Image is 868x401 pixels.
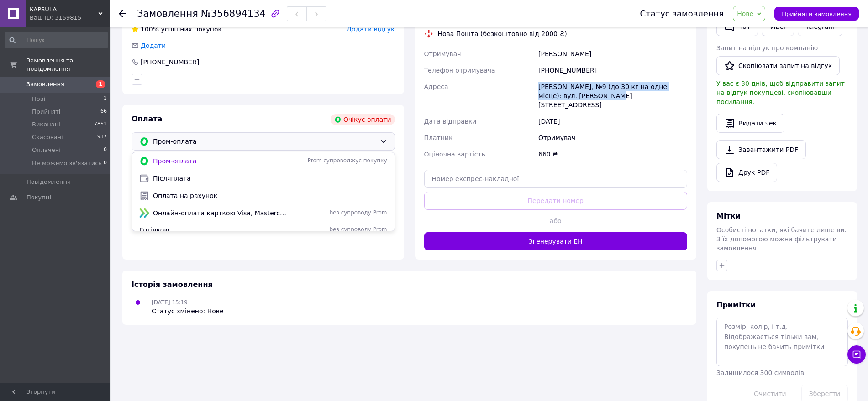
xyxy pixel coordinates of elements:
span: Прийняті [32,108,60,116]
span: Мітки [716,212,741,220]
button: Видати чек [716,114,784,133]
button: Згенерувати ЕН [424,232,688,250]
a: Друк PDF [716,163,777,182]
span: Додати [141,42,166,49]
span: Повідомлення [26,178,71,186]
span: без супроводу Prom [290,209,387,217]
span: без супроводу Prom [290,226,387,234]
span: Нове [737,10,753,17]
span: Пром-оплата [153,136,376,146]
span: Оціночна вартість [424,151,485,158]
span: [DATE] 15:19 [152,299,188,306]
span: 937 [97,133,107,141]
span: Адреса [424,83,448,90]
input: Номер експрес-накладної [424,170,688,188]
span: Примітки [716,301,756,309]
div: Отримувач [537,130,689,146]
div: Очікує оплати [331,114,395,125]
span: Замовлення та повідомлення [26,57,110,73]
span: Онлайн-оплата карткою Visa, Mastercard - LiqPay [153,208,286,218]
button: Прийняти замовлення [774,7,859,21]
span: або [542,216,569,225]
span: Оплата на рахунок [153,191,387,200]
span: Не можемо зв'язатись [32,159,102,167]
span: Прийняти замовлення [782,10,852,17]
span: Замовлення [137,8,198,19]
span: У вас є 30 днів, щоб відправити запит на відгук покупцеві, скопіювавши посилання. [716,80,845,105]
span: 1 [96,80,105,88]
div: Статус замовлення [640,9,724,18]
span: Особисті нотатки, які бачите лише ви. З їх допомогою можна фільтрувати замовлення [716,226,847,252]
div: [PERSON_NAME], №9 (до 30 кг на одне місце): вул. [PERSON_NAME][STREET_ADDRESS] [537,78,689,113]
span: Історія замовлення [132,280,213,289]
span: Виконані [32,120,60,129]
span: 0 [104,159,107,167]
span: Отримувач [424,50,461,57]
input: Пошук [5,32,108,48]
span: 0 [104,146,107,154]
div: Повернутися назад [119,9,126,18]
div: Ваш ID: 3159815 [30,14,110,22]
span: Залишилося 300 символів [716,369,804,376]
button: Чат з покупцем [847,345,866,364]
button: Скопіювати запит на відгук [716,56,840,75]
span: KAPSULA [30,5,98,14]
span: №356894134 [201,8,266,19]
span: Оплачені [32,146,61,154]
span: 1 [104,95,107,103]
div: 660 ₴ [537,146,689,162]
span: Prom супроводжує покупку [290,157,387,165]
span: Додати відгук [347,26,395,33]
span: Телефон отримувача [424,67,495,74]
span: Замовлення [26,80,64,89]
div: Статус змінено: Нове [152,307,224,316]
span: Оплата [132,115,162,123]
span: 66 [100,108,107,116]
a: Завантажити PDF [716,140,806,159]
span: Готівкою [139,225,286,234]
span: Післяплата [153,174,387,183]
span: Дата відправки [424,118,477,125]
span: 7851 [94,120,107,129]
span: Платник [424,134,453,141]
div: Нова Пошта (безкоштовно від 2000 ₴) [436,29,569,38]
div: [PERSON_NAME] [537,46,689,62]
div: [DATE] [537,113,689,130]
div: [PHONE_NUMBER] [537,62,689,78]
span: 100% [141,26,159,33]
span: Запит на відгук про компанію [716,44,818,52]
span: Скасовані [32,133,63,141]
div: [PHONE_NUMBER] [140,57,200,67]
span: Покупці [26,193,51,202]
span: Нові [32,95,45,103]
div: успішних покупок [132,25,222,34]
span: Пром-оплата [153,156,286,166]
